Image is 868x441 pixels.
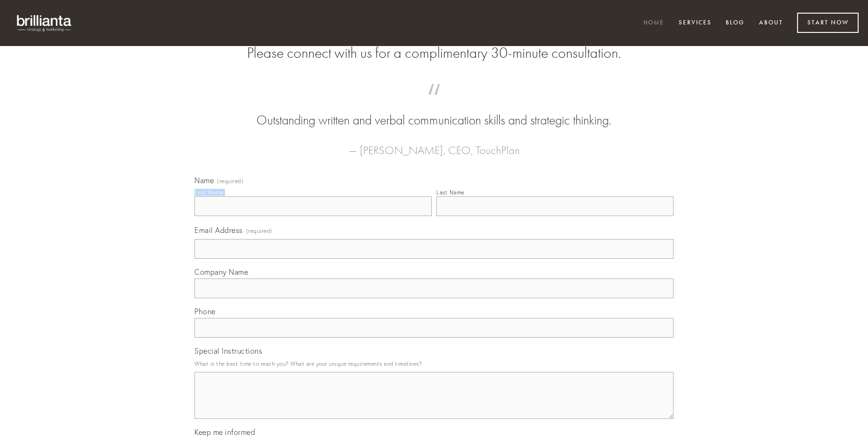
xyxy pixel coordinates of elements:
[194,427,255,437] span: Keep me informed
[246,224,272,237] span: (required)
[797,13,859,33] a: Start Now
[194,225,243,235] span: Email Address
[720,15,751,31] a: Blog
[209,93,659,111] span: “
[436,189,465,196] div: Last Name
[194,357,674,370] p: What is the best time to reach you? What are your unique requirements and timelines?
[673,15,718,31] a: Services
[194,346,262,356] span: Special Instructions
[194,189,223,196] div: First Name
[217,178,243,184] span: (required)
[9,9,80,37] img: brillianta - research, strategy, marketing
[194,267,248,277] span: Company Name
[194,44,674,62] h2: Please connect with us for a complimentary 30-minute consultation.
[753,15,789,31] a: About
[209,93,659,130] blockquote: Outstanding written and verbal communication skills and strategic thinking.
[209,130,659,160] figcaption: — [PERSON_NAME], CEO, TouchPlan
[194,176,214,185] span: Name
[637,15,670,31] a: Home
[194,307,216,316] span: Phone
